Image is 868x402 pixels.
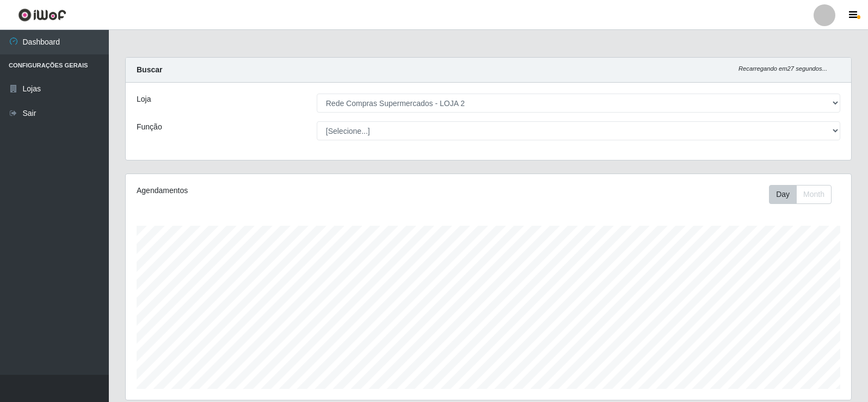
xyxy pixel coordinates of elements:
[769,185,832,204] div: First group
[738,65,827,72] i: Recarregando em 27 segundos...
[796,185,832,204] button: Month
[769,185,797,204] button: Day
[137,185,420,196] div: Agendamentos
[18,8,66,22] img: CoreUI Logo
[769,185,840,204] div: Toolbar with button groups
[137,121,162,133] label: Função
[137,94,151,105] label: Loja
[137,65,162,74] strong: Buscar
